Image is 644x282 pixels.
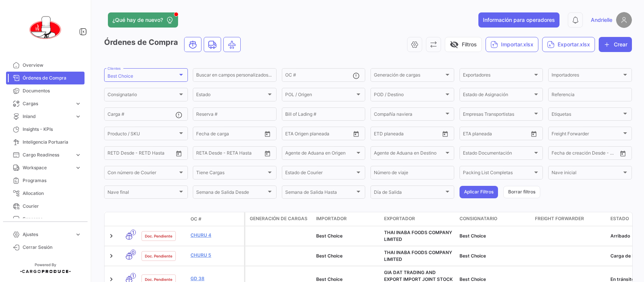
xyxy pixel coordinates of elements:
mat-select-trigger: Best Choice [108,73,133,79]
button: Open calendar [262,148,273,159]
span: OC # [191,216,201,222]
button: Air [224,37,240,52]
input: Hasta [304,132,335,137]
input: Desde [196,132,210,137]
datatable-header-cell: Consignatario [456,212,532,226]
span: Best Choice [460,276,486,282]
span: Allocation [23,190,81,197]
span: Estado Documentación [463,152,533,157]
span: Doc. Pendiente [145,233,172,239]
span: POL / Origen [285,93,355,98]
span: Cargas [23,100,72,107]
a: Documentos [6,84,85,97]
button: Open calendar [350,128,362,139]
a: Programas [6,174,85,187]
span: Semana de Salida Desde [196,191,266,196]
span: Órdenes de Compra [23,75,81,81]
button: Open calendar [173,148,184,159]
a: Sensores [6,213,85,225]
span: Día de Salida [374,191,444,196]
span: Con número de Courier [108,171,178,176]
span: Inteligencia Portuaria [23,139,81,146]
span: Estado de Asignación [463,93,533,98]
span: Courier [23,203,81,210]
button: Importar.xlsx [486,37,538,52]
button: Open calendar [440,128,451,139]
span: Agente de Aduana en Destino [374,152,444,157]
span: Consignatario [460,215,497,222]
a: Insights - KPIs [6,123,85,136]
input: Hasta [393,132,424,137]
input: Hasta [126,152,158,157]
span: Estado [196,93,266,98]
span: visibility_off [450,40,459,49]
a: CHURU 4 [191,232,241,239]
button: visibility_offFiltros [445,37,482,52]
span: expand_more [75,113,81,120]
a: Expand/Collapse Row [108,252,115,260]
span: Ajustes [23,231,72,238]
input: Hasta [215,152,246,157]
span: Importadores [552,74,622,79]
span: Sensores [23,216,81,222]
span: Consignatario [108,93,178,98]
a: Courier [6,200,85,213]
span: Producto / SKU [108,132,178,137]
button: Exportar.xlsx [542,37,595,52]
span: Freight Forwarder [535,215,584,222]
span: Andrielle [591,16,612,24]
a: CHURU 5 [191,252,241,259]
a: Inteligencia Portuaria [6,136,85,149]
span: Workspace [23,164,72,171]
span: Packing List Completas [463,171,533,176]
span: Insights - KPIs [23,126,81,133]
a: Expand/Collapse Row [108,232,115,240]
span: Doc. Pendiente [145,253,172,259]
button: ¿Qué hay de nuevo? [108,12,178,28]
span: Freight Forwarder [552,132,622,137]
span: Exportador [384,215,415,222]
span: Estado [610,215,629,222]
a: Órdenes de Compra [6,72,85,84]
span: Overview [23,62,81,69]
button: Land [204,37,221,52]
span: expand_more [75,164,81,171]
input: Desde [196,152,210,157]
span: Agente de Aduana en Origen [285,152,355,157]
input: Hasta [215,132,246,137]
a: Allocation [6,187,85,200]
datatable-header-cell: OC # [188,213,244,225]
datatable-header-cell: Freight Forwarder [532,212,607,226]
span: Nave final [108,191,178,196]
img: 0621d632-ab00-45ba-b411-ac9e9fb3f036.png [26,9,64,47]
span: expand_more [75,231,81,238]
span: Nave inicial [552,171,622,176]
span: THAI INABA FOODS COMPANY LIMITED [384,250,452,262]
span: THAI INABA FOODS COMPANY LIMITED [384,230,452,242]
datatable-header-cell: Estado Doc. [138,216,188,222]
a: GD 38 [191,275,241,282]
button: Crear [599,37,632,52]
datatable-header-cell: Exportador [381,212,456,226]
span: Best Choice [316,276,343,282]
span: Documentos [23,87,81,94]
span: Exportadores [463,74,533,79]
span: Estado de Courier [285,171,355,176]
input: Hasta [570,152,602,157]
span: Etiquetas [552,113,622,118]
span: Best Choice [316,233,343,239]
h3: Órdenes de Compra [104,37,243,52]
span: expand_more [75,152,81,158]
span: Importador [316,215,347,222]
span: Best Choice [460,253,486,259]
span: 1 [131,230,136,235]
span: Empresas Transportistas [463,113,533,118]
button: Información para operadores [478,12,559,28]
span: ¿Qué hay de nuevo? [112,16,163,24]
span: expand_more [75,100,81,107]
span: POD / Destino [374,93,444,98]
button: Open calendar [262,128,273,139]
button: Aplicar Filtros [460,186,498,198]
button: Ocean [184,37,201,52]
span: Cerrar Sesión [23,244,81,251]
